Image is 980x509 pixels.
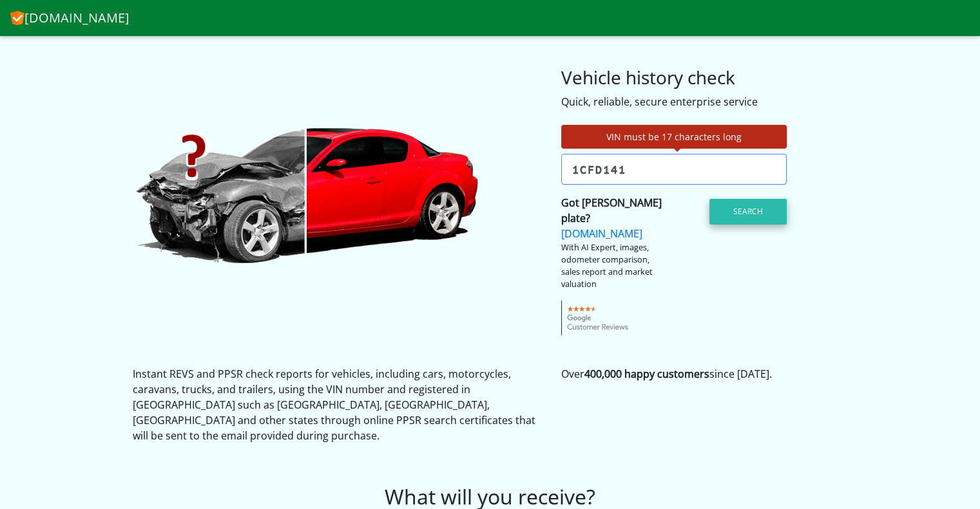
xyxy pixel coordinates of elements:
[561,241,664,291] div: With AI Expert, images, odometer comparison, sales report and market valuation
[561,196,662,225] strong: Got [PERSON_NAME] plate?
[561,301,635,335] img: gcr-badge-transparent.png.pagespeed.ce.05XcFOhvEz.png
[561,366,848,382] p: Over since [DATE].
[10,5,130,31] a: [DOMAIN_NAME]
[133,366,542,443] p: Instant REVS and PPSR check reports for vehicles, including cars, motorcycles, caravans, trucks, ...
[10,8,24,25] img: CheckVIN.com.au logo
[584,367,709,381] strong: 400,000 happy customers
[561,94,848,109] div: Quick, reliable, secure enterprise service
[561,67,848,89] h3: Vehicle history check
[606,131,742,143] span: VIN must be 17 characters long
[561,227,642,241] a: [DOMAIN_NAME]
[10,485,970,509] h2: What will you receive?
[709,199,787,225] button: Search
[133,125,481,266] img: CheckVIN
